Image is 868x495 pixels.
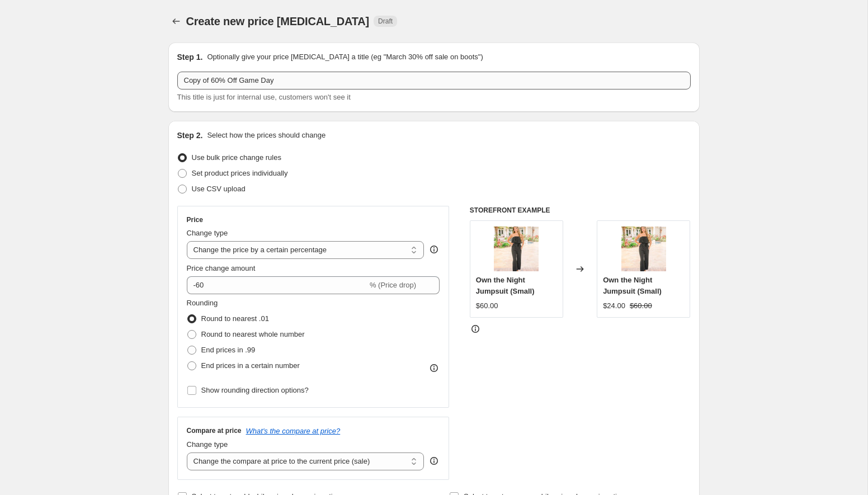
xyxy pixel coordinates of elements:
span: Own the Night Jumpsuit (Small) [476,276,535,295]
button: Price change jobs [168,13,184,29]
span: Change type [187,229,228,237]
span: Show rounding direction options? [201,386,309,394]
span: Round to nearest .01 [201,314,269,323]
p: Select how the prices should change [207,130,325,141]
span: This title is just for internal use, customers won't see it [177,93,351,101]
p: Optionally give your price [MEDICAL_DATA] a title (eg "March 30% off sale on boots") [207,51,483,63]
span: End prices in .99 [201,346,256,354]
input: 30% off holiday sale [177,72,691,89]
span: % (Price drop) [370,281,416,289]
div: help [428,455,440,466]
div: $60.00 [476,300,498,312]
div: $24.00 [603,300,625,312]
button: What's the compare at price? [246,427,341,435]
h3: Compare at price [187,426,242,435]
strike: $60.00 [630,300,652,312]
h3: Price [187,215,203,224]
span: Use bulk price change rules [192,153,281,162]
span: Create new price [MEDICAL_DATA] [186,15,370,27]
span: Round to nearest whole number [201,330,305,338]
span: Change type [187,440,228,449]
img: 249a7886_80x.jpg [494,227,539,271]
span: Set product prices individually [192,169,288,177]
h2: Step 2. [177,130,203,141]
div: help [428,244,440,255]
span: Rounding [187,299,218,307]
span: Own the Night Jumpsuit (Small) [603,276,662,295]
span: Price change amount [187,264,256,272]
span: End prices in a certain number [201,361,300,370]
input: -15 [187,276,367,294]
img: 249a7886_80x.jpg [621,227,666,271]
span: Draft [378,17,393,26]
h2: Step 1. [177,51,203,63]
span: Use CSV upload [192,185,246,193]
h6: STOREFRONT EXAMPLE [470,206,691,215]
